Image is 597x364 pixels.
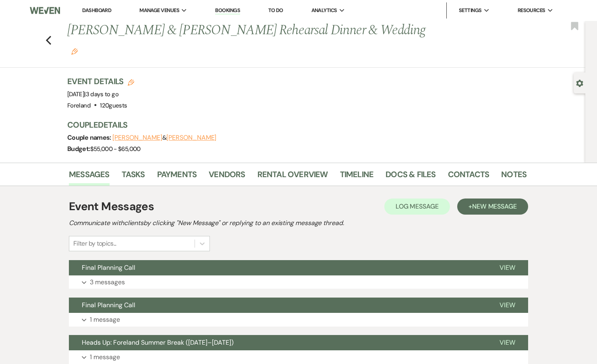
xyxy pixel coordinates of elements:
a: Notes [501,168,527,186]
button: Edit [71,48,78,55]
button: View [487,298,528,313]
span: 3 days to go [86,90,118,98]
span: View [500,263,515,272]
a: Rental Overview [257,168,328,186]
button: +New Message [457,199,528,215]
button: 1 message [69,350,528,364]
span: | [84,90,118,98]
span: New Message [472,202,517,211]
button: View [487,260,528,275]
a: Vendors [209,168,245,186]
span: Settings [459,6,482,14]
span: View [500,338,515,347]
h3: Couple Details [67,119,518,130]
a: Messages [69,168,110,186]
a: Timeline [340,168,374,186]
span: $55,000 - $65,000 [90,145,141,153]
span: Manage Venues [139,6,179,14]
span: & [112,134,216,142]
div: Filter by topics... [73,239,116,248]
span: Log Message [396,202,439,211]
a: Bookings [215,7,240,14]
span: Resources [518,6,545,14]
span: View [500,301,515,309]
span: 120 guests [100,101,127,110]
img: Weven Logo [30,2,60,19]
a: Docs & Files [386,168,435,186]
p: 1 message [90,352,120,362]
button: [PERSON_NAME] [112,134,162,141]
h3: Event Details [67,76,134,87]
p: 3 messages [90,277,125,287]
a: Payments [157,168,197,186]
span: [DATE] [67,90,118,98]
button: View [487,335,528,350]
a: Dashboard [82,7,111,14]
a: Contacts [448,168,489,186]
button: 3 messages [69,275,528,289]
button: Final Planning Call [69,260,487,275]
button: [PERSON_NAME] [166,134,216,141]
h1: [PERSON_NAME] & [PERSON_NAME] Rehearsal Dinner & Wedding [67,21,428,59]
a: To Do [268,7,283,14]
button: Log Message [384,199,450,215]
p: 1 message [90,314,120,325]
span: Budget: [67,145,90,153]
span: Final Planning Call [82,263,135,272]
span: Final Planning Call [82,301,135,309]
button: Heads Up: Foreland Summer Break ([DATE]–[DATE]) [69,335,487,350]
h2: Communicate with clients by clicking "New Message" or replying to an existing message thread. [69,218,528,228]
span: Analytics [311,6,337,14]
span: Heads Up: Foreland Summer Break ([DATE]–[DATE]) [82,338,234,347]
h1: Event Messages [69,198,154,215]
button: Final Planning Call [69,298,487,313]
span: Foreland [67,101,91,110]
a: Tasks [122,168,145,186]
button: 1 message [69,313,528,327]
span: Couple names: [67,133,112,142]
button: Open lead details [576,79,583,87]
